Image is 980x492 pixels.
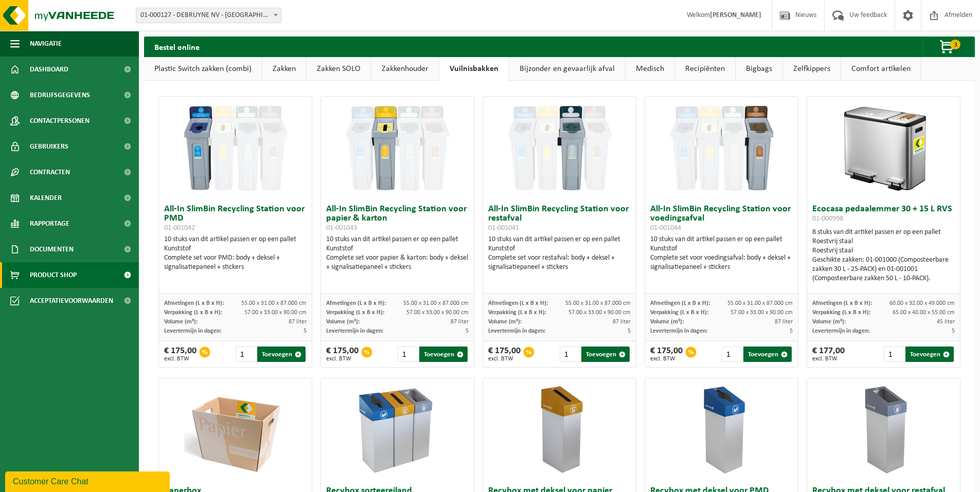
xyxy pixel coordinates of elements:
span: 01-001043 [326,224,357,232]
a: Comfort artikelen [841,57,921,81]
span: 5 [466,328,469,334]
span: Afmetingen (L x B x H): [326,300,386,306]
span: Levertermijn in dagen: [488,328,545,334]
span: 01-001041 [488,224,519,232]
span: Verpakking (L x B x H): [812,309,870,316]
span: Contactpersonen [30,108,90,134]
h2: Bestel online [144,37,210,57]
img: 01-001041 [508,97,611,199]
input: 1 [722,347,743,362]
span: 45 liter [937,319,955,325]
input: 1 [236,347,257,362]
span: 5 [790,328,793,334]
span: Documenten [30,236,74,262]
span: Contracten [30,159,70,185]
a: Zelfkippers [783,57,841,81]
input: 1 [560,347,581,362]
span: Gebruikers [30,134,68,159]
iframe: chat widget [5,469,172,492]
img: 02-014089 [832,378,935,481]
button: Toevoegen [743,347,792,362]
span: Verpakking (L x B x H): [488,309,546,316]
span: Acceptatievoorwaarden [30,288,113,314]
img: 02-014090 [670,378,773,481]
div: Kunststof [650,244,793,253]
h3: All-In SlimBin Recycling Station voor papier & karton [326,205,469,232]
h3: All-In SlimBin Recycling Station voor restafval [488,205,631,232]
a: Vuilnisbakken [439,57,509,81]
span: 87 liter [613,319,631,325]
span: 01-000127 - DEBRUYNE NV - ARDOOIE [136,8,281,23]
span: Volume (m³): [164,319,198,325]
span: Afmetingen (L x B x H): [812,300,872,306]
a: Zakkenhouder [371,57,439,81]
div: € 175,00 [326,347,359,362]
input: 1 [398,347,419,362]
h3: All-In SlimBin Recycling Station voor voedingsafval [650,205,793,232]
img: 02-014091 [508,378,611,481]
button: Toevoegen [257,347,306,362]
span: Levertermijn in dagen: [812,328,869,334]
span: 55.00 x 31.00 x 87.000 cm [727,300,793,306]
img: 01-001044 [670,97,773,199]
span: 57.00 x 33.00 x 90.00 cm [730,309,793,316]
span: 3 [950,40,960,49]
img: 01-000263 [184,378,287,481]
span: 01-001044 [650,224,681,232]
span: Afmetingen (L x B x H): [650,300,710,306]
span: 01-000998 [812,215,843,223]
span: Volume (m³): [326,319,360,325]
span: excl. BTW [164,356,197,362]
span: Product Shop [30,262,77,288]
span: 55.00 x 31.00 x 87.000 cm [565,300,631,306]
div: Complete set voor PMD: body + deksel + signalisatiepaneel + stickers [164,253,307,272]
div: Kunststof [326,244,469,253]
span: Verpakking (L x B x H): [650,309,708,316]
span: Verpakking (L x B x H): [326,309,384,316]
span: 57.00 x 33.00 x 90.00 cm [406,309,469,316]
span: Volume (m³): [812,319,846,325]
span: excl. BTW [812,356,845,362]
input: 1 [884,347,905,362]
span: 55.00 x 31.00 x 87.000 cm [403,300,469,306]
span: Levertermijn in dagen: [650,328,707,334]
span: Kalender [30,185,62,211]
span: 87 liter [451,319,469,325]
a: Medisch [626,57,674,81]
span: Navigatie [30,31,62,57]
a: Plastic Switch zakken (combi) [144,57,262,81]
img: 01-001042 [184,97,287,199]
img: 01-000998 [832,97,935,199]
img: 01-000670 [346,378,449,481]
div: Roestvrij staal [812,237,955,246]
span: Afmetingen (L x B x H): [488,300,548,306]
span: 57.00 x 33.00 x 90.00 cm [568,309,631,316]
img: 01-001043 [346,97,449,199]
button: 3 [922,37,974,57]
span: 65.00 x 40.00 x 55.00 cm [893,309,955,316]
div: € 177,00 [812,347,845,362]
strong: [PERSON_NAME] [710,11,761,19]
span: Volume (m³): [650,319,684,325]
span: 01-001042 [164,224,195,232]
div: 10 stuks van dit artikel passen er op een pallet [488,235,631,272]
div: Geschikte zakken: 01-001000 (Composteerbare zakken 30 L - 25-PACK) en 01-001001 (Composteerbare z... [812,256,955,283]
button: Toevoegen [581,347,630,362]
span: 5 [952,328,955,334]
span: excl. BTW [326,356,359,362]
span: Verpakking (L x B x H): [164,309,222,316]
span: 5 [628,328,631,334]
div: 10 stuks van dit artikel passen er op een pallet [650,235,793,272]
div: € 175,00 [488,347,521,362]
a: Bijzonder en gevaarlijk afval [509,57,625,81]
div: € 175,00 [650,347,683,362]
span: Dashboard [30,57,68,82]
div: 8 stuks van dit artikel passen er op een pallet [812,228,955,283]
span: Rapportage [30,211,69,236]
h3: Ecocasa pedaalemmer 30 + 15 L RVS [812,205,955,225]
span: Levertermijn in dagen: [164,328,221,334]
div: Kunststof [164,244,307,253]
div: Kunststof [488,244,631,253]
button: Toevoegen [905,347,954,362]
